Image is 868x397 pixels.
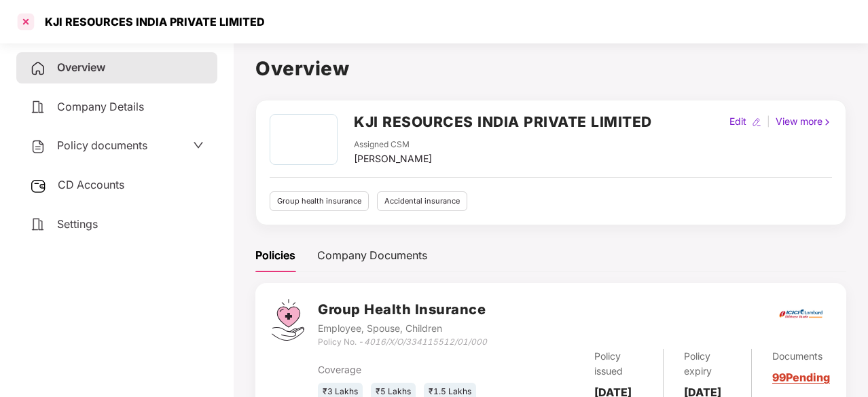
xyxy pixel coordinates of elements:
[318,336,487,349] div: Policy No. -
[255,247,295,264] div: Policies
[684,349,731,379] div: Policy expiry
[354,111,652,133] h2: KJI RESOURCES INDIA PRIVATE LIMITED
[58,178,124,191] span: CD Accounts
[752,117,761,127] img: editIcon
[772,349,830,364] div: Documents
[57,60,105,74] span: Overview
[764,114,773,129] div: |
[772,371,830,384] a: 99 Pending
[272,299,304,341] img: svg+xml;base64,PHN2ZyB4bWxucz0iaHR0cDovL3d3dy53My5vcmcvMjAwMC9zdmciIHdpZHRoPSI0Ny43MTQiIGhlaWdodD...
[727,114,749,129] div: Edit
[776,305,825,322] img: icici.png
[594,349,642,379] div: Policy issued
[773,114,835,129] div: View more
[255,54,846,83] h1: Overview
[354,138,432,151] div: Assigned CSM
[354,151,432,166] div: [PERSON_NAME]
[193,140,204,151] span: down
[270,191,369,211] div: Group health insurance
[30,99,46,115] img: svg+xml;base64,PHN2ZyB4bWxucz0iaHR0cDovL3d3dy53My5vcmcvMjAwMC9zdmciIHdpZHRoPSIyNCIgaGVpZ2h0PSIyNC...
[377,191,467,211] div: Accidental insurance
[57,100,144,113] span: Company Details
[318,362,488,377] div: Coverage
[822,117,832,127] img: rightIcon
[30,216,46,233] img: svg+xml;base64,PHN2ZyB4bWxucz0iaHR0cDovL3d3dy53My5vcmcvMjAwMC9zdmciIHdpZHRoPSIyNCIgaGVpZ2h0PSIyNC...
[318,299,487,320] h3: Group Health Insurance
[30,178,47,194] img: svg+xml;base64,PHN2ZyB3aWR0aD0iMjUiIGhlaWdodD0iMjQiIHZpZXdCb3g9IjAgMCAyNSAyNCIgZmlsbD0ibm9uZSIgeG...
[57,138,147,152] span: Policy documents
[30,60,46,77] img: svg+xml;base64,PHN2ZyB4bWxucz0iaHR0cDovL3d3dy53My5vcmcvMjAwMC9zdmciIHdpZHRoPSIyNCIgaGVpZ2h0PSIyNC...
[318,321,487,336] div: Employee, Spouse, Children
[57,217,98,231] span: Settings
[317,247,427,264] div: Company Documents
[364,337,487,347] i: 4016/X/O/334115512/01/000
[37,15,265,29] div: KJI RESOURCES INDIA PRIVATE LIMITED
[30,138,46,155] img: svg+xml;base64,PHN2ZyB4bWxucz0iaHR0cDovL3d3dy53My5vcmcvMjAwMC9zdmciIHdpZHRoPSIyNCIgaGVpZ2h0PSIyNC...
